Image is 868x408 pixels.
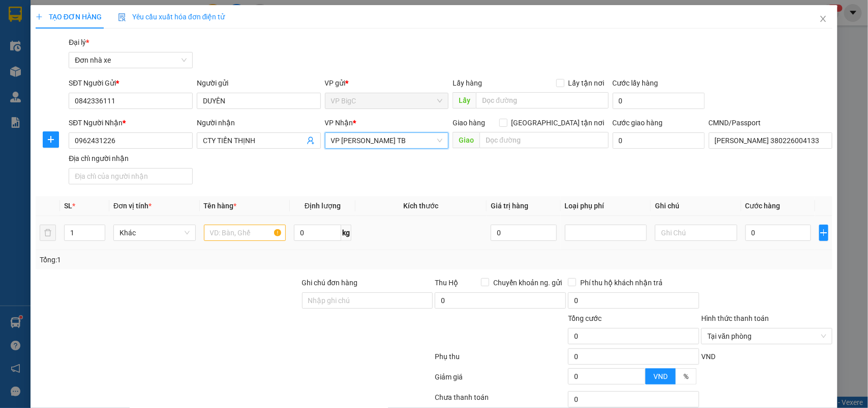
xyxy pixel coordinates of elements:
[302,292,433,309] input: Ghi chú đơn hàng
[113,202,152,210] span: Đơn vị tính
[507,117,609,128] span: [GEOGRAPHIC_DATA] tận nơi
[655,225,737,241] input: Ghi Chú
[653,372,668,380] span: VND
[453,132,480,148] span: Giao
[13,74,98,91] b: GỬI : VP BigC
[69,168,193,184] input: Địa chỉ của người nhận
[489,277,566,288] span: Chuyển khoản ng. gửi
[69,117,193,128] div: SĐT Người Nhận
[809,5,837,34] button: Close
[204,202,237,210] span: Tên hàng
[43,131,59,148] button: plus
[576,277,667,288] span: Phí thu hộ khách nhận trả
[491,225,556,241] input: 0
[701,314,769,322] label: Hình thức thanh toán
[434,351,567,369] div: Phụ thu
[613,79,659,87] label: Cước lấy hàng
[118,13,225,21] span: Yêu cầu xuất hóa đơn điện tử
[745,202,781,210] span: Cước hàng
[435,279,458,287] span: Thu Hộ
[119,225,190,240] span: Khác
[197,77,321,89] div: Người gửi
[453,79,482,87] span: Lấy hàng
[613,93,705,109] input: Cước lấy hàng
[707,329,826,344] span: Tại văn phòng
[331,133,443,148] span: VP Trần Phú TB
[69,38,89,46] span: Đại lý
[453,119,485,127] span: Giao hàng
[331,93,443,108] span: VP BigC
[95,38,425,50] li: Hotline: 19001155
[69,77,193,89] div: SĐT Người Gửi
[43,135,58,144] span: plus
[75,52,187,68] span: Đơn nhà xe
[118,13,126,21] img: icon
[36,13,43,20] span: plus
[564,77,609,89] span: Lấy tận nơi
[95,25,425,38] li: Số 10 ngõ 15 Ngọc Hồi, Q.[PERSON_NAME], [GEOGRAPHIC_DATA]
[302,279,358,287] label: Ghi chú đơn hàng
[305,202,341,210] span: Định lượng
[404,202,439,210] span: Kích thước
[325,119,353,127] span: VP Nhận
[561,196,651,216] th: Loại phụ phí
[341,225,351,241] span: kg
[13,13,64,64] img: logo.jpg
[434,371,567,389] div: Giảm giá
[491,202,528,210] span: Giá trị hàng
[69,153,193,164] div: Địa chỉ người nhận
[64,202,72,210] span: SL
[480,132,609,148] input: Dọc đường
[40,225,56,241] button: delete
[325,77,449,89] div: VP gửi
[819,225,829,241] button: plus
[709,117,833,128] div: CMND/Passport
[613,119,663,127] label: Cước giao hàng
[819,15,827,23] span: close
[476,92,609,108] input: Dọc đường
[701,352,715,361] span: VND
[40,254,336,265] div: Tổng: 1
[613,132,705,149] input: Cước giao hàng
[204,225,286,241] input: VD: Bàn, Ghế
[307,137,315,145] span: user-add
[683,372,689,380] span: %
[197,117,321,128] div: Người nhận
[568,314,602,322] span: Tổng cước
[36,13,102,21] span: TẠO ĐƠN HÀNG
[453,92,476,108] span: Lấy
[820,229,828,237] span: plus
[651,196,741,216] th: Ghi chú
